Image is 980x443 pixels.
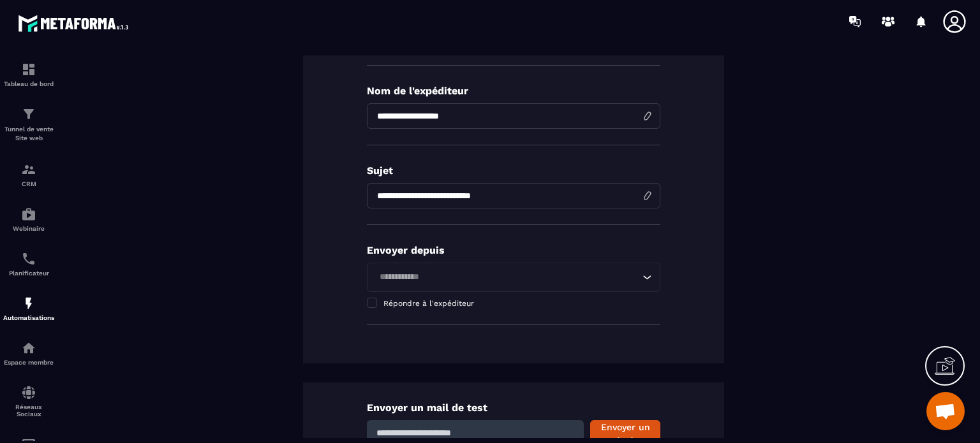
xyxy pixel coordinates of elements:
a: formationformationTunnel de vente Site web [3,97,54,152]
div: Ouvrir le chat [926,392,965,430]
img: automations [21,296,36,311]
img: automations [21,207,36,222]
a: automationsautomationsAutomatisations [3,286,54,331]
p: Tableau de bord [3,80,54,87]
img: formation [21,62,36,77]
a: formationformationTableau de bord [3,52,54,97]
p: Sujet [367,164,660,177]
p: Nom de l'expéditeur [367,85,660,97]
img: formation [21,106,36,122]
img: automations [21,340,36,356]
img: scheduler [21,251,36,266]
p: Envoyer depuis [367,244,660,256]
img: logo [18,11,133,35]
p: Planificateur [3,270,54,277]
p: Réseaux Sociaux [3,403,54,418]
p: Tunnel de vente Site web [3,125,54,143]
div: Search for option [367,263,660,292]
p: Webinaire [3,225,54,232]
a: social-networksocial-networkRéseaux Sociaux [3,375,54,427]
p: Envoyer un mail de test [367,402,660,414]
a: automationsautomationsEspace membre [3,331,54,375]
a: automationsautomationsWebinaire [3,197,54,242]
a: schedulerschedulerPlanificateur [3,242,54,286]
img: formation [21,162,36,177]
p: Automatisations [3,314,54,321]
span: Répondre à l'expéditeur [383,299,474,308]
img: social-network [21,385,36,400]
p: CRM [3,180,54,187]
p: Espace membre [3,359,54,366]
a: formationformationCRM [3,152,54,197]
input: Search for option [375,270,639,284]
